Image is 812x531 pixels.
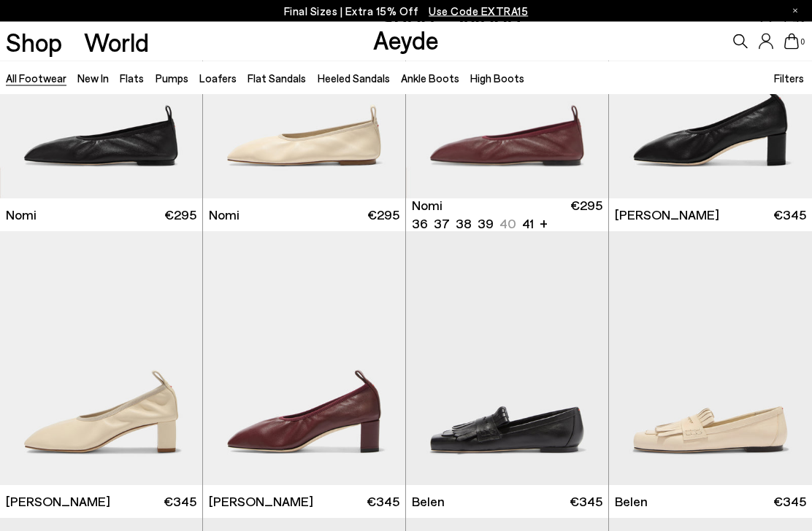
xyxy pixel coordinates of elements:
span: [PERSON_NAME] [6,493,110,511]
img: Belen Tassel Loafers [406,232,608,487]
a: Ankle Boots [401,71,459,85]
a: World [84,29,149,55]
span: €345 [570,493,602,511]
a: Nomi 36 37 38 39 40 41 + €295 [406,199,608,232]
a: Flat Sandals [248,71,306,85]
a: Belen €345 [406,486,608,519]
span: €295 [367,206,399,225]
a: All Footwear [6,71,66,85]
a: New In [77,71,109,85]
li: 41 [522,215,534,233]
span: 0 [799,38,806,46]
li: 39 [478,215,494,233]
span: €295 [570,197,602,233]
span: Belen [412,493,445,511]
span: Belen [615,493,648,511]
li: 37 [434,215,450,233]
p: Final Sizes | Extra 15% Off [284,2,529,20]
a: 0 [784,34,799,50]
span: [PERSON_NAME] [615,206,719,225]
li: + [540,214,548,233]
span: €295 [164,206,196,225]
span: Filters [774,71,804,85]
span: €345 [773,206,806,225]
a: Belen €345 [609,486,812,519]
a: Aeyde [373,24,439,55]
span: €345 [164,493,196,511]
a: [PERSON_NAME] €345 [203,486,405,519]
a: Flats [120,71,144,85]
a: Shop [6,29,62,55]
span: Nomi [209,206,240,225]
a: Heeled Sandals [318,71,390,85]
li: 38 [456,215,472,233]
ul: variant [412,215,529,233]
a: Nomi €295 [203,199,405,232]
a: High Boots [470,71,524,85]
img: Belen Tassel Loafers [609,232,812,487]
a: Loafers [199,71,237,85]
span: Navigate to /collections/ss25-final-sizes [429,4,528,18]
img: Narissa Ruched Pumps [203,232,405,487]
li: 36 [412,215,428,233]
a: Pumps [156,71,188,85]
span: €345 [773,493,806,511]
span: Nomi [412,197,443,215]
a: [PERSON_NAME] €345 [609,199,812,232]
span: Nomi [6,206,37,225]
span: €345 [367,493,399,511]
span: [PERSON_NAME] [209,493,313,511]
